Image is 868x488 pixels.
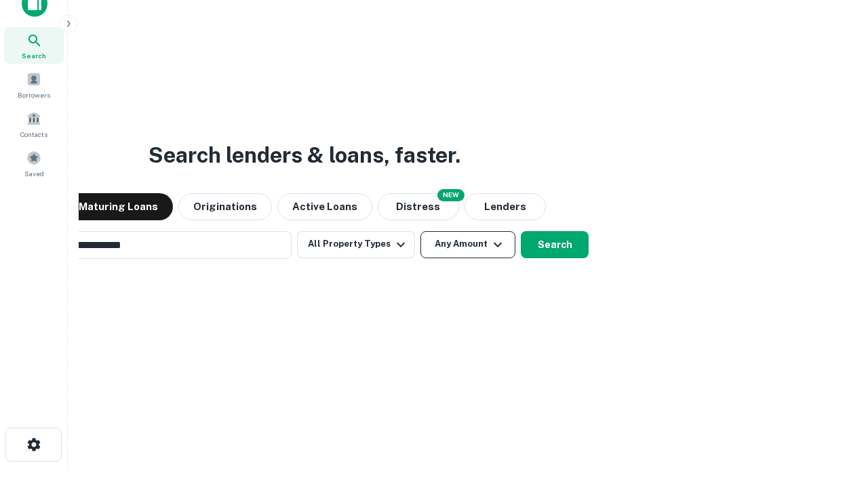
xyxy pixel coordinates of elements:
[4,106,64,142] a: Contacts
[4,145,64,182] a: Saved
[378,193,459,220] button: Search distressed loans with lien and other non-mortgage details.
[420,231,515,258] button: Any Amount
[437,189,465,201] div: NEW
[24,168,44,179] span: Saved
[4,27,64,64] a: Search
[178,193,272,220] button: Originations
[22,50,46,61] span: Search
[64,193,173,220] button: Maturing Loans
[149,139,460,171] h3: Search lenders & loans, faster.
[20,129,47,140] span: Contacts
[18,89,50,100] span: Borrowers
[297,231,415,258] button: All Property Types
[465,193,546,220] button: Lenders
[277,193,372,220] button: Active Loans
[800,380,868,445] iframe: Chat Widget
[4,66,64,103] a: Borrowers
[521,231,589,258] button: Search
